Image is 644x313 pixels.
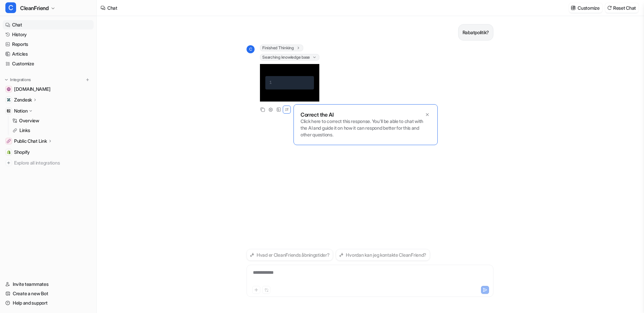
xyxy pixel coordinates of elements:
[463,28,489,37] p: Rabatpolitik?
[301,118,431,138] p: Click here to correct this response. You'll be able to chat with the AI and guide it on how it ca...
[14,138,47,144] p: Public Chat Link
[107,4,117,11] div: Chat
[14,149,30,155] span: Shopify
[247,249,333,261] button: Hvad er CleanFriends åbningstider?
[3,76,33,83] button: Integrations
[3,298,94,308] a: Help and support
[3,40,94,49] a: Reports
[19,127,30,134] p: Links
[336,249,430,261] button: Hvordan kan jeg kontakte CleanFriend?
[569,3,602,13] button: Customize
[14,97,32,103] p: Zendesk
[269,79,272,87] div: 1
[7,98,11,102] img: Zendesk
[85,77,90,82] img: menu_add.svg
[10,116,94,125] a: Overview
[578,4,599,11] p: Customize
[5,160,12,166] img: explore all integrations
[7,87,11,91] img: cleanfriend.dk
[14,86,50,92] span: [DOMAIN_NAME]
[247,45,255,53] span: C
[3,30,94,39] a: History
[14,108,28,114] p: Notion
[3,84,94,94] a: cleanfriend.dk[DOMAIN_NAME]
[7,139,11,143] img: Public Chat Link
[607,5,612,10] img: reset
[260,45,303,51] span: Finished Thinking
[19,117,39,124] p: Overview
[260,54,319,61] span: Searching knowledge base
[10,126,94,135] a: Links
[20,3,49,13] span: CleanFriend
[3,289,94,298] a: Create a new Bot
[7,150,11,154] img: Shopify
[3,59,94,68] a: Customize
[3,279,94,289] a: Invite teammates
[3,147,94,157] a: ShopifyShopify
[7,109,11,113] img: Notion
[605,3,639,13] button: Reset Chat
[10,77,31,82] p: Integrations
[3,49,94,59] a: Articles
[571,5,576,10] img: customize
[14,158,91,168] span: Explore all integrations
[301,111,333,118] p: Correct the AI
[3,158,94,168] a: Explore all integrations
[4,77,9,82] img: expand menu
[5,2,16,13] span: C
[3,20,94,29] a: Chat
